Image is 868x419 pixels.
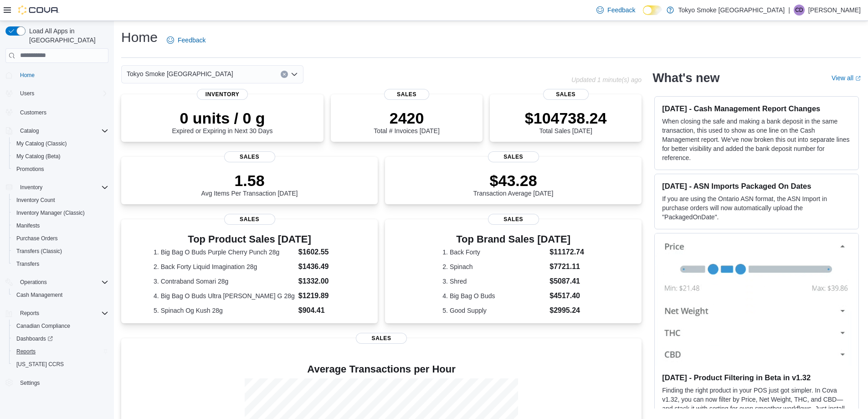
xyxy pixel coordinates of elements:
span: Inventory Manager (Classic) [16,209,85,217]
span: Home [16,69,108,81]
span: Transfers (Classic) [16,248,62,255]
span: CD [795,5,803,16]
a: Transfers (Classic) [13,246,66,257]
a: Purchase Orders [13,233,62,244]
h3: Top Brand Sales [DATE] [442,234,584,245]
p: | [788,5,790,16]
span: Manifests [13,220,108,231]
span: Inventory [20,184,42,191]
button: My Catalog (Beta) [9,150,112,163]
dd: $1332.00 [298,276,345,287]
span: Reports [13,346,108,357]
span: Catalog [16,125,108,136]
span: Sales [488,151,539,162]
div: Avg Items Per Transaction [DATE] [201,171,298,197]
span: Inventory Manager (Classic) [13,207,108,218]
dt: 1. Big Bag O Buds Purple Cherry Punch 28g [154,248,295,257]
p: [PERSON_NAME] [808,5,861,16]
p: Updated 1 minute(s) ago [571,76,642,83]
span: Users [16,88,108,99]
button: Reports [9,345,112,358]
button: Transfers (Classic) [9,245,112,258]
dd: $904.41 [298,305,345,316]
dt: 3. Shred [442,277,546,286]
span: Settings [16,377,108,388]
p: When closing the safe and making a bank deposit in the same transaction, this used to show as one... [662,117,851,162]
span: Dashboards [13,333,108,344]
span: Customers [20,109,46,116]
p: 2420 [374,109,439,127]
button: Catalog [2,124,112,137]
span: Transfers [13,259,108,269]
p: 0 units / 0 g [172,109,273,127]
h2: What's new [652,71,719,85]
span: Customers [16,106,108,118]
dd: $7721.11 [550,261,584,272]
span: My Catalog (Classic) [13,138,108,149]
span: My Catalog (Beta) [16,153,61,160]
span: Load All Apps in [GEOGRAPHIC_DATA] [26,26,108,45]
span: Reports [16,308,108,319]
a: Home [16,70,38,81]
a: Customers [16,107,50,118]
a: Manifests [13,220,43,231]
a: Settings [16,378,43,388]
a: Reports [13,346,39,357]
button: Inventory Count [9,194,112,207]
span: Settings [20,379,40,387]
span: Washington CCRS [13,359,108,370]
button: Inventory Manager (Classic) [9,207,112,219]
span: Cash Management [16,291,62,299]
a: View allExternal link [832,74,861,82]
a: Inventory Count [13,195,59,206]
div: Expired or Expiring in Next 30 Days [172,109,273,134]
dd: $1602.55 [298,247,345,258]
a: Dashboards [13,333,56,344]
a: Transfers [13,259,43,269]
a: My Catalog (Classic) [13,138,71,149]
span: Promotions [13,164,108,175]
h3: [DATE] - Product Filtering in Beta in v1.32 [662,373,851,382]
a: Dashboards [9,332,112,345]
dt: 4. Big Bag O Buds [442,291,546,300]
span: Inventory Count [13,195,108,206]
button: Open list of options [291,71,298,78]
button: Customers [2,105,112,119]
a: Promotions [13,164,48,175]
dd: $4517.40 [550,290,584,301]
span: Purchase Orders [13,233,108,244]
span: My Catalog (Beta) [13,151,108,162]
a: My Catalog (Beta) [13,151,64,162]
span: Operations [16,277,108,288]
button: My Catalog (Classic) [9,137,112,150]
span: Cash Management [13,290,108,300]
span: Dashboards [16,335,53,342]
button: Promotions [9,163,112,176]
button: Purchase Orders [9,232,112,245]
button: Users [16,88,38,99]
dt: 5. Good Supply [442,306,546,315]
p: $104738.24 [525,109,607,127]
a: Cash Management [13,290,66,300]
span: Manifests [16,222,40,229]
h1: Home [121,28,158,47]
span: [US_STATE] CCRS [16,361,64,368]
button: Inventory [16,182,46,193]
button: Reports [2,307,112,320]
span: Inventory [16,182,108,193]
dd: $1219.89 [298,290,345,301]
button: Home [2,68,112,82]
span: Sales [224,214,275,225]
button: Settings [2,376,112,389]
dd: $5087.41 [550,276,584,287]
h3: [DATE] - ASN Imports Packaged On Dates [662,181,851,191]
button: Cash Management [9,289,112,301]
div: Corey Despres [794,5,805,16]
span: Tokyo Smoke [GEOGRAPHIC_DATA] [127,68,233,79]
input: Dark Mode [643,5,662,15]
button: Transfers [9,258,112,270]
a: Feedback [593,1,639,19]
button: Reports [16,308,43,319]
button: Inventory [2,181,112,194]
